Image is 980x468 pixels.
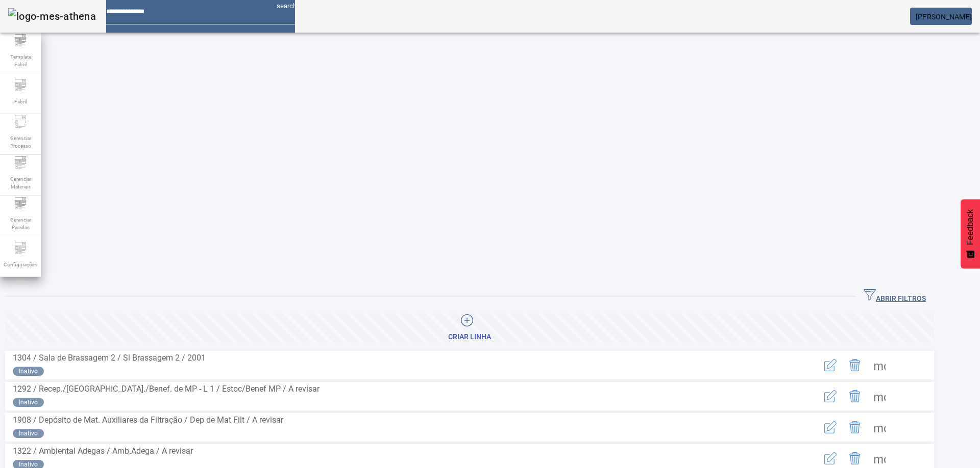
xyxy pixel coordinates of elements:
[867,353,892,377] button: Mais
[19,398,38,407] span: Inativo
[843,384,867,408] button: Delete
[5,131,36,153] span: Gerenciar Processo
[843,353,867,377] button: Delete
[8,8,96,24] img: logo-mes-athena
[843,415,867,439] button: Delete
[13,353,206,363] span: 1304 / Sala de Brassagem 2 / Sl Brassagem 2 / 2001
[19,429,38,438] span: Inativo
[13,446,193,456] span: 1322 / Ambiental Adegas / Amb.Adega / A revisar
[864,289,926,304] span: ABRIR FILTROS
[855,287,934,306] button: ABRIR FILTROS
[5,313,934,343] button: Criar linha
[13,415,283,425] span: 1908 / Depósito de Mat. Auxiliares da Filtração / Dep de Mat Filt / A revisar
[867,415,892,439] button: Mais
[1,258,40,271] span: Configurações
[11,95,30,108] span: Fabril
[448,332,491,342] div: Criar linha
[5,213,36,234] span: Gerenciar Paradas
[5,172,36,194] span: Gerenciar Materiais
[867,384,892,408] button: Mais
[5,50,36,71] span: Template Fabril
[19,367,38,376] span: Inativo
[966,209,975,245] span: Feedback
[13,384,320,394] span: 1292 / Recep./[GEOGRAPHIC_DATA]./Benef. de MP - L 1 / Estoc/Benef MP / A revisar
[916,13,972,21] span: [PERSON_NAME]
[961,199,980,268] button: Feedback - Mostrar pesquisa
